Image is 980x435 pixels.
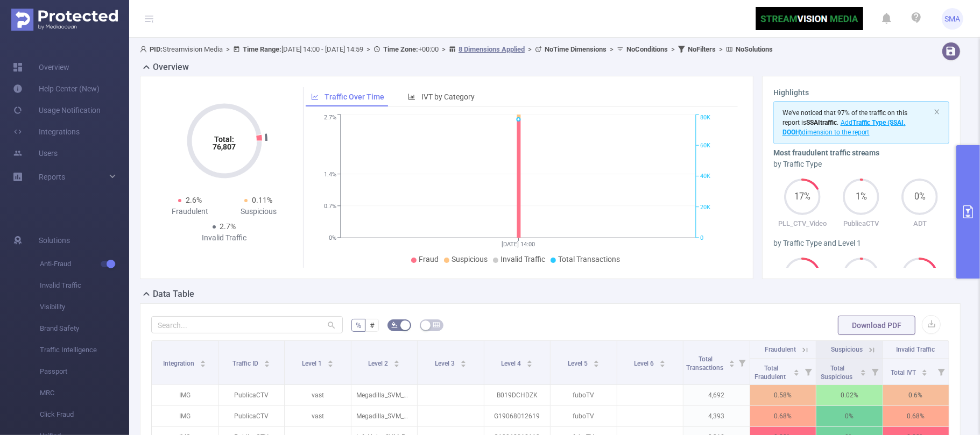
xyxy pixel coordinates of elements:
[750,406,816,426] p: 0.68%
[186,196,202,204] span: 2.6%
[163,360,196,367] span: Integration
[327,363,333,366] i: icon: caret-down
[39,166,65,188] a: Reports
[439,45,449,53] span: >
[264,359,270,362] i: icon: caret-up
[152,385,218,405] p: IMG
[153,61,189,74] h2: Overview
[683,406,750,426] p: 4,393
[700,234,703,241] tspan: 0
[860,372,866,375] i: icon: caret-down
[243,45,281,53] b: Time Range:
[200,363,206,366] i: icon: caret-down
[801,359,816,384] i: Filter menu
[40,253,129,275] span: Anti-Fraud
[152,406,218,426] p: IMG
[459,45,525,53] u: 8 Dimensions Applied
[302,360,323,367] span: Level 1
[716,45,726,53] span: >
[502,241,535,248] tspan: [DATE] 14:00
[232,360,260,367] span: Traffic ID
[921,372,927,375] i: icon: caret-down
[860,368,866,374] div: Sort
[140,46,150,53] i: icon: user
[736,45,773,53] b: No Solutions
[264,363,270,366] i: icon: caret-down
[883,406,949,426] p: 0.68%
[370,321,375,330] span: #
[868,359,883,384] i: Filter menu
[218,385,285,405] p: PublicaCTV
[363,45,373,53] span: >
[11,9,118,31] img: Protected Media
[460,359,466,362] i: icon: caret-up
[325,92,384,101] span: Traffic Over Time
[593,363,599,366] i: icon: caret-down
[773,148,880,157] b: Most fraudulent traffic streams
[527,359,533,362] i: icon: caret-up
[39,173,65,181] span: Reports
[40,404,129,425] span: Click Fraud
[755,365,787,381] span: Total Fraudulent
[838,316,915,335] button: Download PDF
[421,92,475,101] span: IVT by Category
[558,255,620,263] span: Total Transactions
[329,234,336,241] tspan: 0%
[218,406,285,426] p: PublicaCTV
[224,206,293,217] div: Suspicious
[40,361,129,382] span: Passport
[700,173,710,180] tspan: 40K
[551,406,617,426] p: fuboTV
[200,359,206,365] div: Sort
[660,363,666,366] i: icon: caret-down
[782,119,906,136] span: Add dimension to the report
[351,406,418,426] p: Megadilla_SVM_P_CTV_$4_Plex
[773,87,949,98] h3: Highlights
[460,359,467,365] div: Sort
[821,365,854,381] span: Total Suspicious
[660,359,666,362] i: icon: caret-up
[13,78,100,99] a: Help Center (New)
[901,192,938,201] span: 0%
[773,159,949,170] div: by Traffic Type
[593,359,599,362] i: icon: caret-up
[794,368,800,371] i: icon: caret-up
[40,275,129,296] span: Invalid Traffic
[700,115,710,122] tspan: 80K
[13,56,69,78] a: Overview
[897,346,935,353] span: Invalid Traffic
[435,360,456,367] span: Level 3
[683,385,750,405] p: 4,692
[252,196,272,204] span: 0.11%
[750,385,816,405] p: 0.58%
[688,45,716,53] b: No Filters
[921,368,927,371] i: icon: caret-up
[500,255,545,263] span: Invalid Traffic
[13,142,58,164] a: Users
[460,363,466,366] i: icon: caret-down
[551,385,617,405] p: fuboTV
[368,360,390,367] span: Level 2
[324,171,336,178] tspan: 1.4%
[832,218,891,229] p: PublicaCTV
[686,355,725,372] span: Total Transactions
[452,255,488,263] span: Suspicious
[765,346,796,353] span: Fraudulent
[784,192,821,201] span: 17%
[264,359,270,365] div: Sort
[408,93,415,101] i: icon: bar-chart
[934,106,940,118] button: icon: close
[433,322,440,328] i: icon: table
[327,359,334,365] div: Sort
[285,385,351,405] p: vast
[921,368,928,374] div: Sort
[39,230,70,251] span: Solutions
[484,385,551,405] p: B019DCHDZK
[324,115,336,122] tspan: 2.7%
[40,382,129,404] span: MRC
[945,8,961,30] span: SMA
[729,359,735,365] div: Sort
[40,296,129,318] span: Visibility
[200,359,206,362] i: icon: caret-up
[151,316,343,333] input: Search...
